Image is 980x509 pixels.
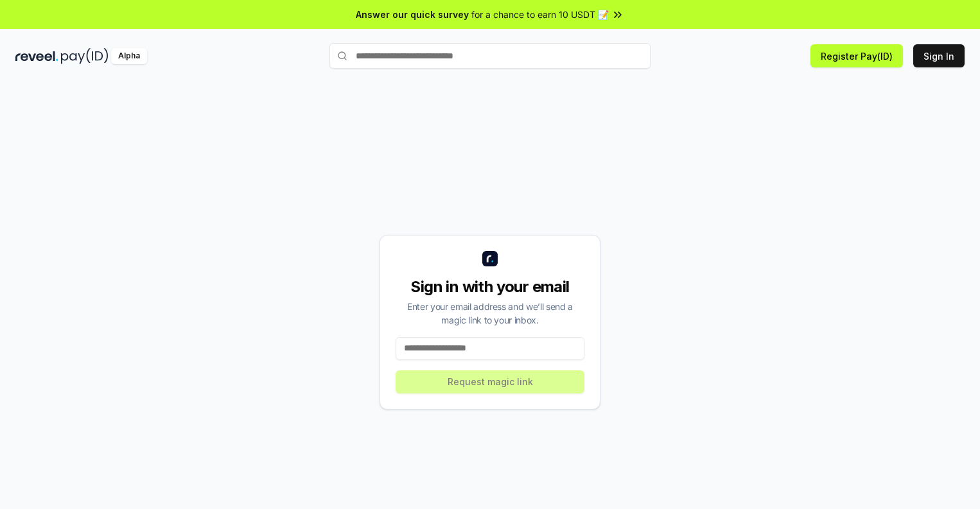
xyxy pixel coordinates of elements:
img: reveel_dark [15,48,58,64]
span: for a chance to earn 10 USDT 📝 [471,8,609,21]
div: Alpha [111,48,147,64]
img: pay_id [61,48,109,64]
div: Enter your email address and we’ll send a magic link to your inbox. [396,300,584,327]
button: Sign In [913,44,965,67]
img: logo_small [482,251,498,266]
span: Answer our quick survey [356,8,469,21]
button: Register Pay(ID) [810,44,903,67]
div: Sign in with your email [396,277,584,297]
